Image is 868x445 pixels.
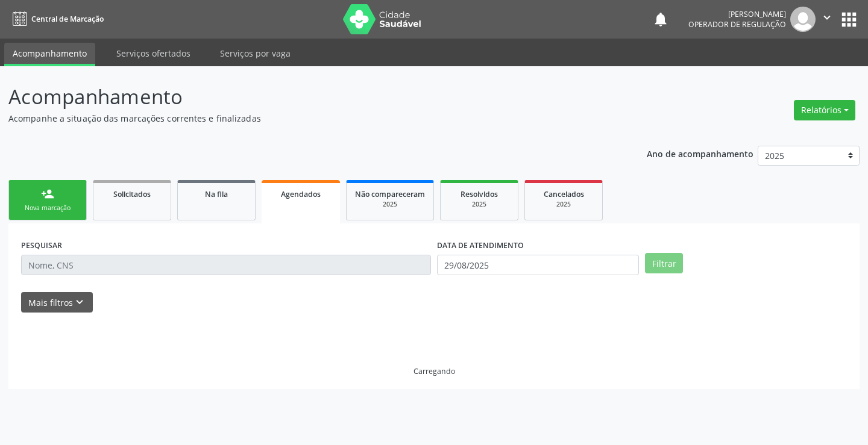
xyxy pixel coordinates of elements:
[31,14,104,24] span: Central de Marcação
[544,189,584,199] span: Cancelados
[205,189,228,199] span: Na fila
[838,9,860,30] button: apps
[8,82,604,112] p: Acompanhamento
[73,296,86,309] i: keyboard_arrow_down
[8,112,604,125] p: Acompanhe a situação das marcações correntes e finalizadas
[41,187,54,201] div: person_add
[688,9,786,19] div: [PERSON_NAME]
[355,189,425,199] span: Não compareceram
[461,189,498,199] span: Resolvidos
[108,43,199,64] a: Serviços ofertados
[820,11,834,24] i: 
[212,43,299,64] a: Serviços por vaga
[281,189,321,199] span: Agendados
[17,204,78,213] div: Nova marcação
[8,9,104,29] a: Central de Marcação
[437,236,524,255] label: DATA DE ATENDIMENTO
[4,43,95,66] a: Acompanhamento
[647,146,753,161] p: Ano de acompanhamento
[816,7,838,32] button: 
[21,292,93,313] button: Mais filtroskeyboard_arrow_down
[652,11,669,28] button: notifications
[21,236,62,255] label: PESQUISAR
[414,366,455,376] div: Carregando
[113,189,151,199] span: Solicitados
[645,253,683,273] button: Filtrar
[533,200,594,209] div: 2025
[794,100,855,120] button: Relatórios
[437,255,639,275] input: Selecione um intervalo
[688,19,786,30] span: Operador de regulação
[21,255,431,275] input: Nome, CNS
[449,200,509,209] div: 2025
[790,7,816,32] img: img
[355,200,425,209] div: 2025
